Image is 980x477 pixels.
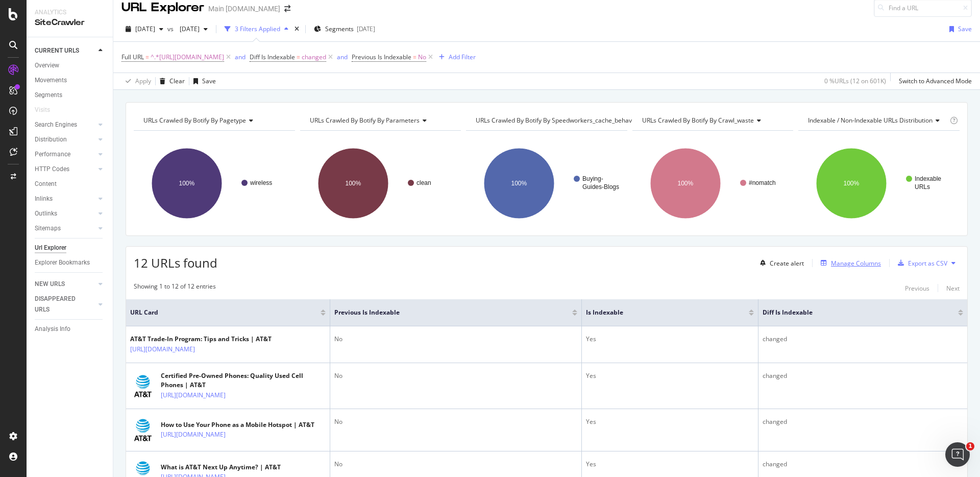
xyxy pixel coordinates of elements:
[145,53,149,61] span: =
[325,25,354,33] span: Segments
[435,51,476,63] button: Add Filter
[35,243,106,253] a: Url Explorer
[763,371,963,380] div: changed
[894,255,947,271] button: Export as CSV
[250,53,295,61] span: Diff Is Indexable
[817,257,881,269] button: Manage Columns
[640,112,785,129] h4: URLs Crawled By Botify By crawl_waste
[161,463,281,472] div: What is AT&T Next Up Anytime? | AT&T
[966,442,974,450] span: 1
[35,134,67,145] div: Distribution
[143,116,246,125] span: URLs Crawled By Botify By pagetype
[130,335,272,344] div: AT&T Trade-In Program: Tips and Tricks | AT&T
[161,420,314,430] div: How to Use Your Phone as a Mobile Hotspot | AT&T
[35,120,77,130] div: Search Engines
[35,257,90,268] div: Explorer Bookmarks
[35,149,70,160] div: Performance
[179,180,195,187] text: 100%
[677,180,693,187] text: 100%
[176,21,212,37] button: [DATE]
[352,53,411,61] span: Previous Is Indexable
[586,460,754,469] div: Yes
[35,17,105,29] div: SiteCrawler
[35,90,62,101] div: Segments
[35,8,105,17] div: Analytics
[235,53,246,61] div: and
[905,282,929,294] button: Previous
[176,25,200,33] span: 2025 Jul. 27th
[189,73,216,89] button: Save
[798,139,960,228] svg: A chart.
[169,77,185,85] div: Clear
[300,139,461,228] svg: A chart.
[586,335,754,344] div: Yes
[35,75,67,86] div: Movements
[35,243,66,253] div: Url Explorer
[945,442,970,467] iframe: Intercom live chat
[905,284,929,293] div: Previous
[958,25,972,33] div: Save
[763,335,963,344] div: changed
[235,25,280,33] div: 3 Filters Applied
[284,5,290,12] div: arrow-right-arrow-left
[297,53,300,61] span: =
[292,24,301,34] div: times
[582,175,603,182] text: Buying-
[134,282,216,294] div: Showing 1 to 12 of 12 entries
[474,112,658,129] h4: URLs Crawled By Botify By speedworkers_cache_behaviors
[35,45,79,56] div: CURRENT URLS
[466,139,627,228] svg: A chart.
[135,77,151,85] div: Apply
[308,112,452,129] h4: URLs Crawled By Botify By parameters
[770,259,804,268] div: Create alert
[35,105,60,115] a: Visits
[35,60,59,71] div: Overview
[235,52,246,62] button: and
[35,279,95,290] a: NEW URLS
[220,21,292,37] button: 3 Filters Applied
[915,175,941,182] text: Indexable
[130,344,195,354] a: [URL][DOMAIN_NAME]
[334,371,577,380] div: No
[130,417,156,443] img: main image
[511,180,527,187] text: 100%
[334,335,577,344] div: No
[161,390,226,400] a: [URL][DOMAIN_NAME]
[35,208,95,219] a: Outlinks
[121,21,167,37] button: [DATE]
[806,112,948,129] h4: Indexable / Non-Indexable URLs Distribution
[844,180,860,187] text: 100%
[35,75,106,86] a: Movements
[337,53,348,61] div: and
[35,279,65,290] div: NEW URLS
[35,223,61,234] div: Sitemaps
[35,90,106,101] a: Segments
[345,180,361,187] text: 100%
[642,116,754,125] span: URLs Crawled By Botify By crawl_waste
[35,294,86,315] div: DISAPPEARED URLS
[899,77,972,85] div: Switch to Advanced Mode
[302,50,326,64] span: changed
[586,417,754,426] div: Yes
[945,21,972,37] button: Save
[134,139,295,228] div: A chart.
[586,371,754,380] div: Yes
[35,164,69,175] div: HTTP Codes
[824,77,886,85] div: 0 % URLs ( 12 on 601K )
[35,120,95,130] a: Search Engines
[908,259,947,268] div: Export as CSV
[449,53,476,61] div: Add Filter
[161,430,226,440] a: [URL][DOMAIN_NAME]
[337,52,348,62] button: and
[756,255,804,271] button: Create alert
[35,223,95,234] a: Sitemaps
[310,21,379,37] button: Segments[DATE]
[749,179,776,186] text: #nomatch
[130,308,318,317] span: URL Card
[310,116,420,125] span: URLs Crawled By Botify By parameters
[35,60,106,71] a: Overview
[632,139,794,228] svg: A chart.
